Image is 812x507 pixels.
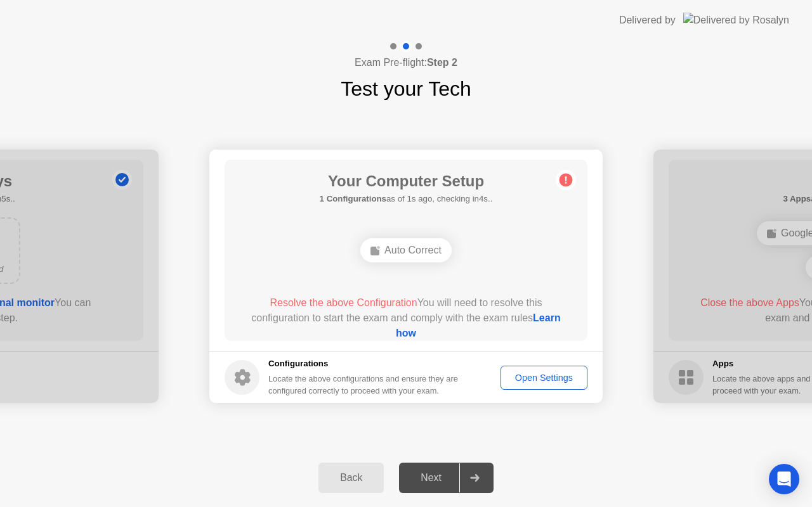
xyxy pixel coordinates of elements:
div: Open Settings [505,373,583,383]
img: Delivered by Rosalyn [683,13,789,27]
b: Step 2 [427,57,457,68]
h1: Test your Tech [341,74,471,104]
div: Locate the above configurations and ensure they are configured correctly to proceed with your exam. [268,373,461,397]
button: Open Settings [501,366,587,390]
h5: Configurations [268,357,461,370]
div: You will need to resolve this configuration to start the exam and comply with the exam rules [243,295,570,341]
button: Back [318,463,384,493]
b: 1 Configurations [320,194,386,203]
h1: Your Computer Setup [320,170,493,193]
div: Back [322,472,380,484]
div: Open Intercom Messenger [769,464,799,494]
h5: as of 1s ago, checking in4s.. [320,193,493,205]
div: Auto Correct [360,238,452,262]
div: Next [403,472,459,484]
div: Delivered by [619,13,676,28]
button: Next [399,463,494,493]
h4: Exam Pre-flight: [355,55,457,70]
span: Resolve the above Configuration [270,297,417,308]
